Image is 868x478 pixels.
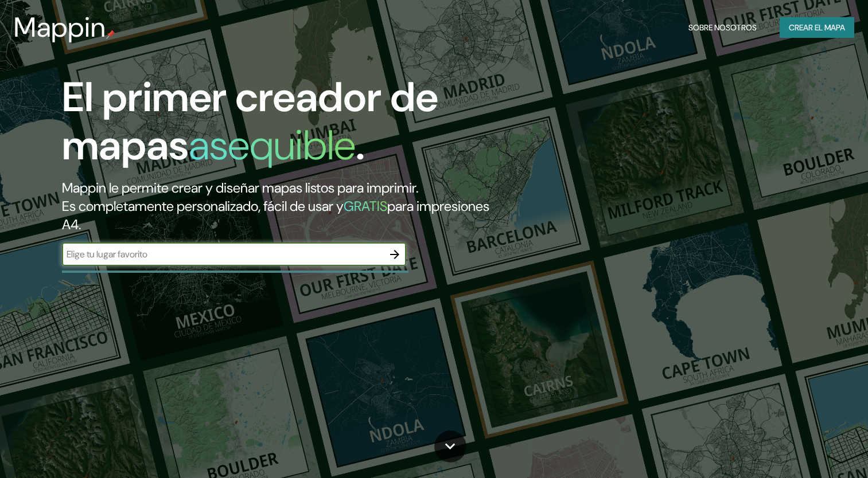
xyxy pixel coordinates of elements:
h5: GRATIS [344,197,387,215]
input: Elige tu lugar favorito [62,248,383,261]
img: mappin-pin [106,30,115,39]
button: Sobre nosotros [684,17,761,38]
h1: asequible [189,119,356,172]
h3: Mappin [14,11,106,44]
h1: El primer creador de mapas . [62,73,496,179]
font: Crear el mapa [789,21,845,35]
h2: Mappin le permite crear y diseñar mapas listos para imprimir. Es completamente personalizado, fác... [62,179,496,234]
iframe: Help widget launcher [766,433,855,465]
font: Sobre nosotros [688,21,757,35]
button: Crear el mapa [780,17,854,38]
